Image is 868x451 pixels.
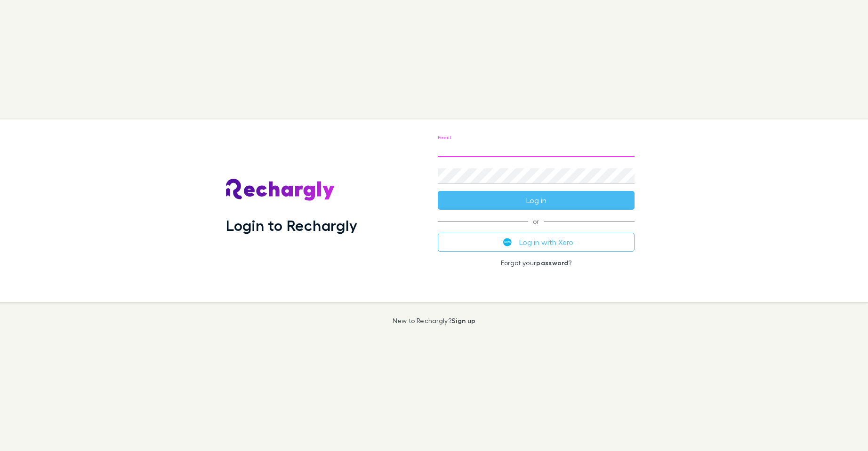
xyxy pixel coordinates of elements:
span: or [438,221,635,222]
button: Log in [438,191,635,210]
p: New to Rechargly? [393,317,476,324]
img: Rechargly's Logo [226,179,335,201]
label: Email [438,134,450,141]
p: Forgot your ? [438,259,635,267]
button: Log in with Xero [438,233,635,252]
img: Xero's logo [503,238,512,246]
a: Sign up [451,316,475,324]
h1: Login to Rechargly [226,216,357,234]
a: password [536,259,568,267]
